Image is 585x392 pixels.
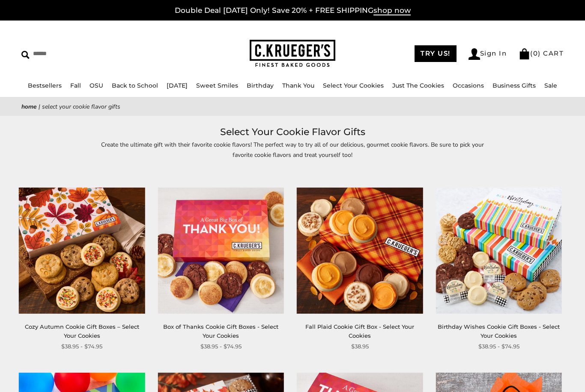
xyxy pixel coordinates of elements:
span: $38.95 [351,342,369,351]
h1: Select Your Cookie Flavor Gifts [34,124,551,140]
img: Box of Thanks Cookie Gift Boxes - Select Your Cookies [158,188,284,313]
a: (0) CART [519,49,564,57]
a: OSU [90,82,103,89]
img: Search [21,51,30,59]
span: | [39,103,40,111]
span: $38.95 - $74.95 [200,342,242,351]
a: TRY US! [415,45,457,62]
a: Birthday [247,82,274,89]
a: Fall Plaid Cookie Gift Box - Select Your Cookies [305,323,414,339]
input: Search [21,47,147,60]
span: $38.95 - $74.95 [478,342,519,351]
nav: breadcrumbs [21,102,564,112]
span: Select Your Cookie Flavor Gifts [42,103,120,111]
span: $38.95 - $74.95 [61,342,102,351]
a: Double Deal [DATE] Only! Save 20% + FREE SHIPPINGshop now [175,6,411,15]
a: Fall [70,82,81,89]
span: shop now [373,6,411,15]
img: Account [469,48,480,60]
a: Cozy Autumn Cookie Gift Boxes – Select Your Cookies [25,323,139,339]
a: Box of Thanks Cookie Gift Boxes - Select Your Cookies [163,323,278,339]
a: Bestsellers [28,82,62,89]
a: Occasions [453,82,484,89]
img: Fall Plaid Cookie Gift Box - Select Your Cookies [297,188,423,313]
span: 0 [533,49,538,57]
img: Bag [519,48,530,59]
a: Sale [544,82,557,89]
a: Just The Cookies [392,82,444,89]
a: Birthday Wishes Cookie Gift Boxes - Select Your Cookies [438,323,560,339]
a: Back to School [112,82,158,89]
a: Sweet Smiles [196,82,238,89]
img: Birthday Wishes Cookie Gift Boxes - Select Your Cookies [436,188,561,313]
a: Home [21,103,37,111]
a: Thank You [282,82,314,89]
p: Create the ultimate gift with their favorite cookie flavors! The perfect way to try all of our de... [96,140,489,159]
img: C.KRUEGER'S [250,40,335,68]
a: [DATE] [167,82,188,89]
a: Sign In [469,48,507,60]
a: Business Gifts [492,82,536,89]
img: Cozy Autumn Cookie Gift Boxes – Select Your Cookies [19,188,145,313]
a: Select Your Cookies [323,82,384,89]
